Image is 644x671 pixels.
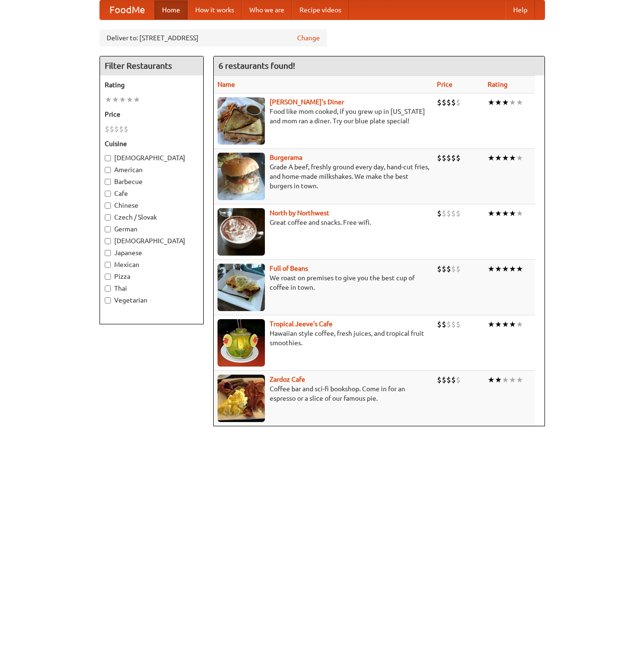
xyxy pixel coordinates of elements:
[456,208,461,219] li: $
[105,224,199,234] label: German
[442,375,446,385] li: $
[446,208,451,219] li: $
[516,319,523,330] li: ★
[502,264,509,274] li: ★
[105,297,111,303] input: Vegetarian
[446,97,451,108] li: $
[495,153,502,163] li: ★
[105,272,199,281] label: Pizza
[456,319,461,330] li: $
[105,214,111,221] input: Czech / Slovak
[109,124,114,134] li: $
[495,208,502,219] li: ★
[105,201,199,210] label: Chinese
[446,153,451,163] li: $
[516,375,523,385] li: ★
[105,295,199,305] label: Vegetarian
[105,155,111,161] input: [DEMOGRAPHIC_DATA]
[126,94,133,105] li: ★
[437,264,442,274] li: $
[437,97,442,108] li: $
[105,139,199,148] h5: Cuisine
[456,97,461,108] li: $
[218,384,429,403] p: Coffee bar and sci-fi bookshop. Come in for an espresso or a slice of our famous pie.
[105,153,199,163] label: [DEMOGRAPHIC_DATA]
[105,165,199,175] label: American
[509,319,516,330] li: ★
[270,154,302,161] a: Burgerama
[502,97,509,108] li: ★
[105,284,199,293] label: Thai
[516,208,523,219] li: ★
[270,209,329,217] a: North by Northwest
[509,97,516,108] li: ★
[154,0,188,19] a: Home
[218,273,429,292] p: We roast on premises to give you the best cup of coffee in town.
[105,110,199,119] h5: Price
[100,56,203,75] h4: Filter Restaurants
[112,94,119,105] li: ★
[502,375,509,385] li: ★
[516,153,523,163] li: ★
[242,0,292,19] a: Who we are
[488,375,495,385] li: ★
[105,189,199,198] label: Cafe
[105,262,111,268] input: Mexican
[105,212,199,222] label: Czech / Slovak
[105,274,111,280] input: Pizza
[188,0,242,19] a: How it works
[509,264,516,274] li: ★
[218,61,295,70] ng-pluralize: 6 restaurants found!
[119,124,124,134] li: $
[446,264,451,274] li: $
[442,264,446,274] li: $
[437,81,453,88] a: Price
[119,94,126,105] li: ★
[105,260,199,269] label: Mexican
[105,179,111,185] input: Barbecue
[488,81,508,88] a: Rating
[124,124,128,134] li: $
[451,208,456,219] li: $
[270,98,344,106] a: [PERSON_NAME]'s Diner
[100,0,154,19] a: FoodMe
[105,236,199,246] label: [DEMOGRAPHIC_DATA]
[509,153,516,163] li: ★
[456,264,461,274] li: $
[105,202,111,209] input: Chinese
[509,208,516,219] li: ★
[218,264,265,311] img: beans.jpg
[502,208,509,219] li: ★
[270,265,308,272] a: Full of Beans
[100,29,327,46] div: Deliver to: [STREET_ADDRESS]
[105,94,112,105] li: ★
[218,319,265,367] img: jeeves.jpg
[488,208,495,219] li: ★
[488,264,495,274] li: ★
[133,94,140,105] li: ★
[516,264,523,274] li: ★
[451,319,456,330] li: $
[502,153,509,163] li: ★
[437,319,442,330] li: $
[270,320,333,328] a: Tropical Jeeve's Cafe
[218,218,429,227] p: Great coffee and snacks. Free wifi.
[488,319,495,330] li: ★
[442,208,446,219] li: $
[488,153,495,163] li: ★
[442,97,446,108] li: $
[451,375,456,385] li: $
[105,167,111,173] input: American
[451,153,456,163] li: $
[218,329,429,348] p: Hawaiian style coffee, fresh juices, and tropical fruit smoothies.
[218,107,429,126] p: Food like mom cooked, if you grew up in [US_STATE] and mom ran a diner. Try our blue plate special!
[105,248,199,257] label: Japanese
[114,124,119,134] li: $
[506,0,535,19] a: Help
[516,97,523,108] li: ★
[509,375,516,385] li: ★
[270,376,305,383] b: Zardoz Cafe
